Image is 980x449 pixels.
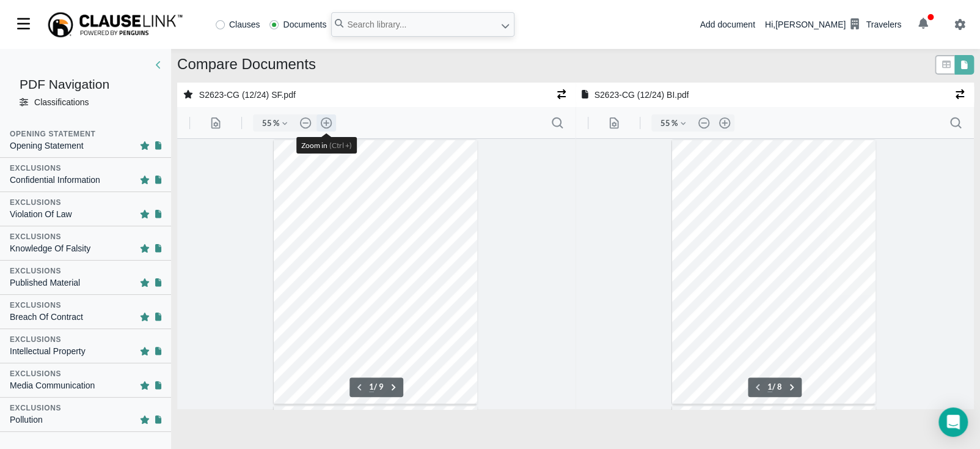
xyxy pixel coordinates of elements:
div: Exclusions [10,368,61,379]
div: Hi, [PERSON_NAME] [765,14,901,35]
div: Exclusions [10,163,61,174]
div: Opening Statement [10,128,95,139]
button: Next page [209,273,224,288]
div: Exclusions [10,265,61,276]
label: Documents [269,20,326,29]
div: Knowledge Of Falsity [10,242,90,255]
div: Exclusions [10,231,61,242]
div: Exclusions [10,197,61,208]
div: Add document [700,18,755,31]
div: Violation Of Law [10,208,72,221]
span: S2623-CG (12/24) SF.pdf [199,89,296,102]
div: Collapse Panel [10,59,161,72]
div: Travelers [866,18,901,31]
div: Published Material [10,276,80,289]
div: Open Intercom Messenger [938,407,968,437]
span: S2623-CG (12/24) BI.pdf [594,89,689,102]
div: Zoom in [124,34,175,43]
div: Exclusions [10,334,61,345]
div: Pollution [10,414,43,426]
div: Intellectual Property [10,345,86,358]
form: / 9 [192,275,207,285]
div: Media Communication [10,379,95,392]
h4: PDF Navigation [20,76,152,92]
span: (Ctrl +) [152,34,175,43]
input: Set page [192,275,197,285]
input: Search library... [331,12,514,37]
iframe: webviewer [576,107,974,409]
label: Clauses [216,20,260,29]
div: Opening Statement [10,139,84,152]
div: Exclusions [10,403,61,414]
iframe: webviewer [177,107,576,409]
div: Classifications [34,96,89,109]
div: Breach Of Contract [10,311,83,324]
img: ClauseLink [46,11,184,39]
div: Compare Documents [177,55,316,83]
div: Exclusions [10,300,61,311]
div: Confidential Information [10,174,100,187]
